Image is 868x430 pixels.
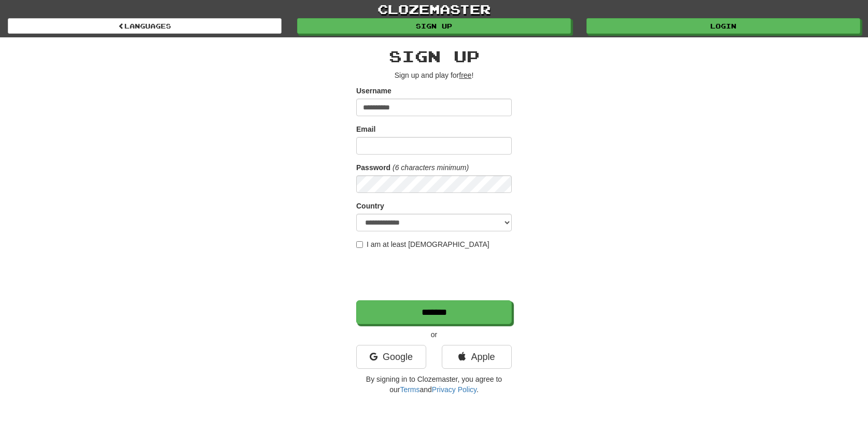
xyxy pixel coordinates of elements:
[442,345,512,369] a: Apple
[356,255,514,295] iframe: reCAPTCHA
[586,18,860,34] a: Login
[356,124,375,134] label: Email
[432,385,477,394] a: Privacy Policy
[356,239,489,249] label: I am at least [DEMOGRAPHIC_DATA]
[393,163,469,172] em: (6 characters minimum)
[8,18,282,34] a: Languages
[400,385,419,394] a: Terms
[356,329,512,340] p: or
[356,162,390,173] label: Password
[356,70,512,80] p: Sign up and play for !
[356,345,426,369] a: Google
[297,18,571,34] a: Sign up
[356,201,384,211] label: Country
[356,86,391,96] label: Username
[356,48,512,65] h2: Sign up
[356,241,363,248] input: I am at least [DEMOGRAPHIC_DATA]
[459,71,471,79] u: free
[356,374,512,395] p: By signing in to Clozemaster, you agree to our and .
